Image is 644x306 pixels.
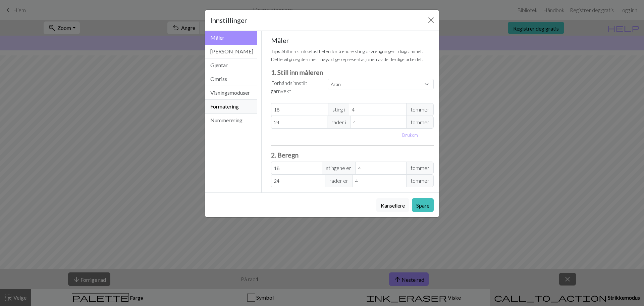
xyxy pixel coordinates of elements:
font: Innstillinger [210,16,247,24]
font: Gjentar [210,62,228,68]
font: stingene er [326,165,351,171]
font: Forhåndsinnstilt garnvekt [271,80,307,94]
font: Bruk [402,132,412,138]
font: Måler [210,34,224,41]
font: Måler [271,36,289,44]
font: Spare [416,202,429,209]
font: [PERSON_NAME] [210,48,253,54]
font: Kansellere [381,202,405,209]
button: Kansellere [376,198,409,212]
font: sting i [332,106,345,113]
font: tommer [411,165,429,171]
font: tommer [411,177,429,184]
button: Brukcm [399,129,421,140]
font: rader i [331,119,346,125]
font: cm [412,132,418,138]
font: tommer [411,106,429,113]
font: Nummerering [210,117,243,123]
font: Formatering [210,103,239,110]
font: Omriss [210,76,227,82]
font: rader er [329,177,348,184]
font: 2. Beregn [271,151,299,159]
font: Still inn strikkefastheten for å endre stingforvrengningen i diagrammet. Dette vil gi deg den mes... [271,48,423,62]
button: Spare [412,198,434,212]
font: tommer [411,119,429,125]
font: Tips: [271,48,282,54]
button: Lukke [426,15,436,26]
font: Visningsmoduser [210,89,250,96]
font: 1. Still inn måleren [271,69,323,76]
